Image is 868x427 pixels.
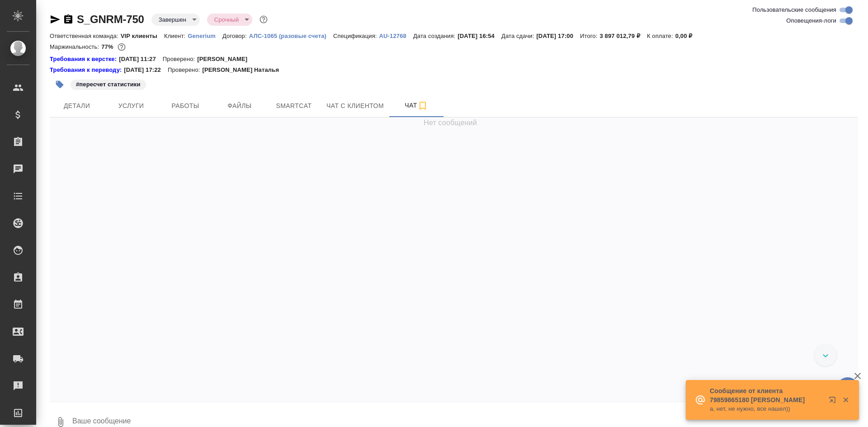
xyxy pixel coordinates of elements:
span: Файлы [218,100,261,112]
p: Спецификация: [333,33,379,39]
div: Завершен [151,14,200,26]
p: [DATE] 11:27 [119,55,163,64]
p: [DATE] 16:54 [458,33,501,39]
a: Требования к верстке: [50,55,119,64]
p: 77% [101,43,115,50]
p: [PERSON_NAME] Наталья [202,66,286,75]
svg: Подписаться [417,100,428,111]
span: пересчет статистики [70,80,147,88]
p: [DATE] 17:00 [536,33,580,39]
p: AU-12768 [379,33,413,39]
p: К оплате: [647,33,675,39]
span: Детали [55,100,99,112]
button: Скопировать ссылку для ЯМессенджера [50,14,61,25]
span: Чат с клиентом [326,100,384,112]
button: 🙏 [836,377,859,400]
span: Работы [164,100,207,112]
p: Сообщение от клиента 79859865180 [PERSON_NAME] [710,386,823,404]
span: Smartcat [272,100,316,112]
div: Нажми, чтобы открыть папку с инструкцией [50,55,119,64]
p: а, нет, не нужно, все нашел)) [710,404,823,413]
button: Скопировать ссылку [63,14,74,25]
p: 3 897 012,79 ₽ [599,33,646,39]
span: Нет сообщений [424,117,477,128]
a: АЛС-1065 (разовые счета) [249,32,333,39]
div: Нажми, чтобы открыть папку с инструкцией [50,66,124,75]
a: S_GNRM-750 [77,13,144,25]
p: Маржинальность: [50,43,101,50]
div: Завершен [207,14,252,26]
button: Срочный [212,16,241,23]
p: 0,00 ₽ [675,33,699,39]
button: Закрыть [836,396,855,404]
button: Доп статусы указывают на важность/срочность заказа [258,14,269,25]
p: Дата создания: [413,33,458,39]
span: Услуги [109,100,153,112]
p: Клиент: [164,33,188,39]
a: Generium [188,32,222,39]
p: Проверено: [168,66,203,75]
p: Generium [188,33,222,39]
span: Пользовательские сообщения [752,5,836,14]
p: [PERSON_NAME] [197,55,254,64]
p: #пересчет статистики [76,80,141,89]
span: Оповещения-логи [786,16,836,25]
a: AU-12768 [379,32,413,39]
p: Договор: [222,33,249,39]
button: 867817.52 RUB; 11695.70 UAH; [116,41,127,53]
button: Добавить тэг [50,75,70,94]
button: Открыть в новой вкладке [823,391,845,413]
p: VIP клиенты [121,33,164,39]
p: АЛС-1065 (разовые счета) [249,33,333,39]
button: Завершен [156,16,189,23]
span: Чат [395,100,438,111]
p: Ответственная команда: [50,33,121,39]
p: [DATE] 17:22 [124,66,168,75]
p: Дата сдачи: [501,33,536,39]
a: Требования к переводу: [50,66,124,75]
p: Проверено: [163,55,198,64]
p: Итого: [580,33,599,39]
